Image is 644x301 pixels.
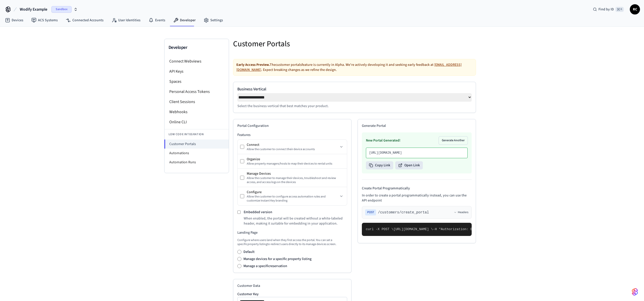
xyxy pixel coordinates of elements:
h4: Create Portal Programmatically [362,186,472,191]
a: User Identities [108,16,144,25]
span: Sandbox [51,6,72,13]
button: Open Link [395,161,423,169]
a: Developer [169,16,200,25]
label: Embedded version [244,210,272,215]
a: Events [144,16,169,25]
h2: Portal Configuration [237,123,347,128]
button: Generate Another [439,136,468,145]
span: [URL][DOMAIN_NAME] \ [393,227,433,231]
div: Allow property managers/hosts to map their devices to rental units [247,162,344,166]
li: Automations [164,149,229,158]
h2: Customer Data [237,283,347,288]
button: RC [630,4,640,14]
li: Customer Portals [164,139,229,149]
li: Low Code Integration [164,129,229,139]
p: When enabled, the portal will be created without a white-labeled header, making it suitable for e... [244,216,347,226]
h5: Customer Portals [233,39,351,49]
a: ACS Systems [27,16,62,25]
p: [URL][DOMAIN_NAME] [369,151,464,155]
img: SeamLogoGradient.69752ec5.svg [632,288,638,296]
h3: Landing Page [237,230,347,235]
li: Spaces [164,76,229,87]
h2: Generate Portal [362,123,472,128]
span: Wodify Example [20,6,47,12]
span: POST [365,209,376,215]
p: In order to create a portal programmatically instead, you can use the API endpoint [362,193,472,203]
span: ⌘ K [615,7,624,12]
li: Personal Access Tokens [164,87,229,97]
li: API Keys [164,66,229,76]
p: Configure where users land when they first access the portal. You can set a specific property lis... [237,238,347,246]
li: Connect Webviews [164,56,229,66]
span: curl -X POST \ [366,227,393,231]
strong: Early Access Preview. [236,62,270,67]
span: /customers/create_portal [378,210,429,215]
h3: Features [237,132,347,137]
a: [EMAIL_ADDRESS][DOMAIN_NAME] [236,62,462,72]
div: Allow the customer to configure access automation rules and customize Instant Key branding [247,195,338,203]
div: Manage Devices [247,171,344,176]
div: Connect [247,142,338,147]
label: Business Vertical [237,86,472,92]
button: Headers [454,210,468,214]
span: Find by ID [598,7,614,12]
div: Organize [247,157,344,162]
label: Manage a specific reservation [243,264,287,269]
li: Client Sessions [164,97,229,107]
h3: New Portal Generated! [366,138,400,143]
label: Customer Key [237,292,347,296]
label: Manage devices for a specific property listing [243,256,311,262]
div: Find by ID⌘ K [589,5,628,14]
label: Default [243,249,255,254]
h3: Developer [169,44,225,51]
li: Online CLI [164,117,229,127]
button: Copy Link [366,161,393,169]
span: -H "Authorization: Bearer seam_api_key_123456" \ [433,227,528,231]
a: Connected Accounts [62,16,108,25]
li: Automation Runs [164,158,229,167]
p: Select the business vertical that best matches your product. [237,104,472,109]
div: Configure [247,190,338,195]
div: Allow the customer to connect their device accounts [247,147,338,151]
div: Allow the customer to manage their devices, troubleshoot and review access, and access logs on th... [247,176,344,184]
a: Devices [1,16,27,25]
li: Webhooks [164,107,229,117]
div: The customer portals feature is currently in Alpha. We're actively developing it and seeking earl... [233,59,476,76]
a: Settings [200,16,227,25]
span: RC [630,5,639,14]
